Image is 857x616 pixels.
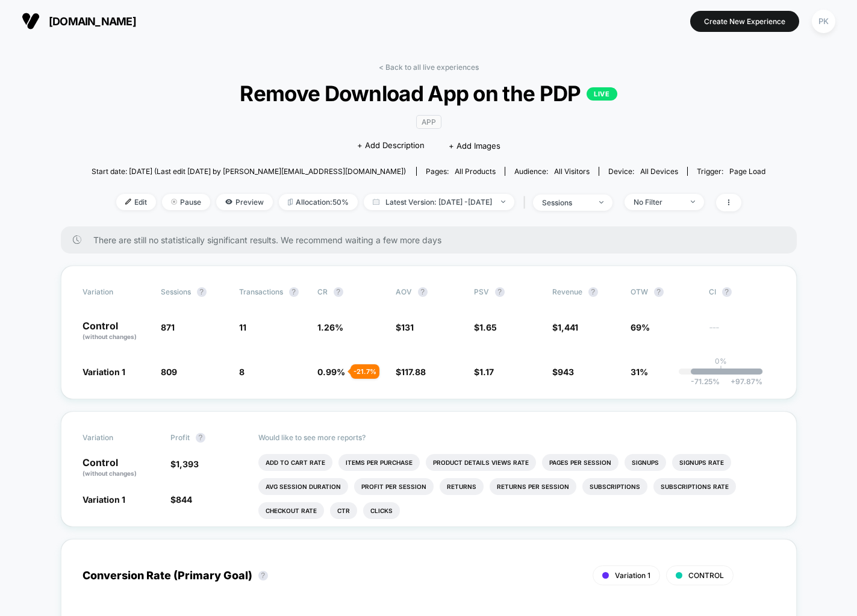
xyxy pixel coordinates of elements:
[691,377,720,386] span: -71.25 %
[474,287,489,296] span: PSV
[197,287,207,297] button: ?
[258,502,324,519] li: Checkout Rate
[558,322,578,332] span: 1,441
[479,367,494,377] span: 1.17
[258,571,268,580] button: ?
[474,367,494,377] span: $
[83,458,158,478] p: Control
[582,478,647,495] li: Subscriptions
[176,494,192,505] span: 844
[634,198,682,207] div: No Filter
[690,11,799,32] button: Create New Experience
[715,356,727,366] p: 0%
[161,287,191,296] span: Sessions
[653,478,736,495] li: Subscriptions Rate
[317,322,343,332] span: 1.26 %
[330,502,357,519] li: Ctr
[171,199,177,205] img: end
[351,364,379,379] div: - 21.7 %
[688,571,724,580] span: CONTROL
[401,367,426,377] span: 117.88
[363,502,400,519] li: Clicks
[514,167,590,176] div: Audience:
[501,201,505,203] img: end
[426,454,536,471] li: Product Details Views Rate
[279,194,358,210] span: Allocation: 50%
[587,87,617,101] p: LIVE
[317,367,345,377] span: 0.99 %
[554,167,590,176] span: All Visitors
[474,322,497,332] span: $
[654,287,664,297] button: ?
[599,167,687,176] span: Device:
[631,287,697,297] span: OTW
[729,167,765,176] span: Page Load
[116,194,156,210] span: Edit
[379,63,479,72] a: < Back to all live experiences
[558,367,574,377] span: 943
[338,454,420,471] li: Items Per Purchase
[239,322,246,332] span: 11
[83,321,149,341] p: Control
[83,494,125,505] span: Variation 1
[396,322,414,332] span: $
[125,199,131,205] img: edit
[416,115,441,129] span: App
[490,478,576,495] li: Returns Per Session
[170,494,192,505] span: $
[479,322,497,332] span: 1.65
[289,287,299,297] button: ?
[542,454,619,471] li: Pages Per Session
[176,459,199,469] span: 1,393
[455,167,496,176] span: all products
[334,287,343,297] button: ?
[83,333,137,340] span: (without changes)
[396,287,412,296] span: AOV
[520,194,533,211] span: |
[258,478,348,495] li: Avg Session Duration
[83,287,149,297] span: Variation
[812,10,835,33] div: PK
[196,433,205,443] button: ?
[449,141,500,151] span: + Add Images
[239,287,283,296] span: Transactions
[93,235,773,245] span: There are still no statistically significant results. We recommend waiting a few more days
[83,470,137,477] span: (without changes)
[83,433,149,443] span: Variation
[720,366,722,375] p: |
[170,459,199,469] span: $
[731,377,735,386] span: +
[49,15,136,28] span: [DOMAIN_NAME]
[258,433,775,442] p: Would like to see more reports?
[22,12,40,30] img: Visually logo
[92,167,406,176] span: Start date: [DATE] (Last edit [DATE] by [PERSON_NAME][EMAIL_ADDRESS][DOMAIN_NAME])
[615,571,650,580] span: Variation 1
[552,287,582,296] span: Revenue
[697,167,765,176] div: Trigger:
[709,324,775,341] span: ---
[288,199,293,205] img: rebalance
[426,167,496,176] div: Pages:
[401,322,414,332] span: 131
[599,201,603,204] img: end
[83,367,125,377] span: Variation 1
[162,194,210,210] span: Pause
[672,454,731,471] li: Signups Rate
[161,322,175,332] span: 871
[495,287,505,297] button: ?
[631,322,650,332] span: 69%
[440,478,484,495] li: Returns
[722,287,732,297] button: ?
[542,198,590,207] div: sessions
[725,377,762,386] span: 97.87 %
[364,194,514,210] span: Latest Version: [DATE] - [DATE]
[631,367,648,377] span: 31%
[239,367,245,377] span: 8
[625,454,666,471] li: Signups
[170,433,190,442] span: Profit
[691,201,695,203] img: end
[552,322,578,332] span: $
[709,287,775,297] span: CI
[418,287,428,297] button: ?
[396,367,426,377] span: $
